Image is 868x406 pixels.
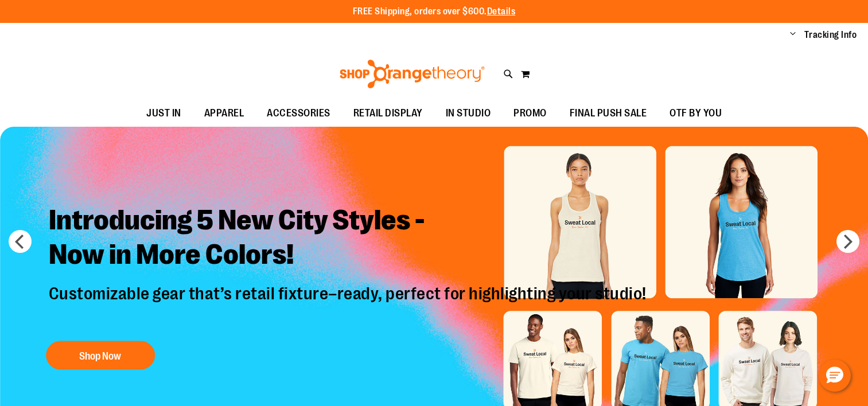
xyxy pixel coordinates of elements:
span: ACCESSORIES [267,100,330,126]
button: next [836,230,859,253]
span: OTF BY YOU [670,100,722,126]
button: Hello, have a question? Let’s chat. [819,360,851,392]
a: IN STUDIO [434,100,503,127]
img: Shop Orangetheory [338,60,486,88]
a: Details [487,6,516,17]
a: Tracking Info [804,29,857,41]
p: Customizable gear that’s retail fixture–ready, perfect for highlighting your studio! [40,283,658,330]
span: JUST IN [146,100,181,126]
a: RETAIL DISPLAY [342,100,434,127]
button: Shop Now [46,341,155,370]
h2: Introducing 5 New City Styles - Now in More Colors! [40,194,658,283]
span: APPAREL [204,100,244,126]
span: PROMO [513,100,547,126]
button: Account menu [790,29,796,41]
span: FINAL PUSH SALE [570,100,647,126]
span: IN STUDIO [446,100,491,126]
a: FINAL PUSH SALE [558,100,659,127]
p: FREE Shipping, orders over $600. [353,5,516,18]
a: PROMO [502,100,558,127]
a: APPAREL [193,100,256,127]
a: OTF BY YOU [658,100,733,127]
a: JUST IN [135,100,193,127]
button: prev [9,230,32,253]
span: RETAIL DISPLAY [353,100,423,126]
a: ACCESSORIES [255,100,342,127]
